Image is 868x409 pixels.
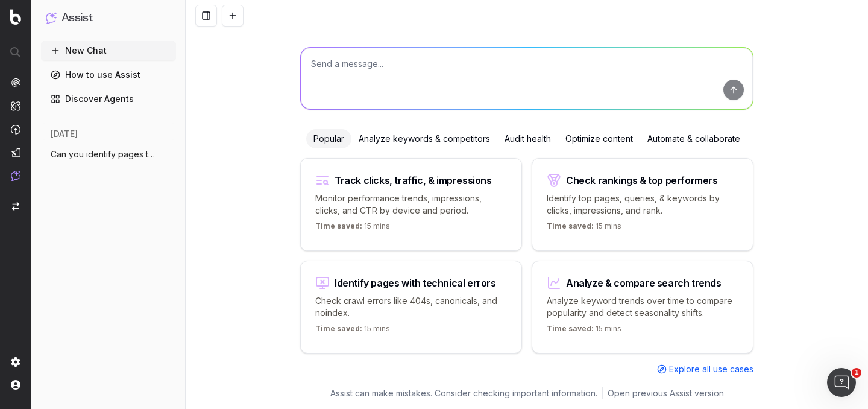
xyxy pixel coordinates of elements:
div: Popular [306,129,351,148]
p: 15 mins [547,221,621,236]
div: Analyze keywords & competitors [351,129,497,148]
p: Identify top pages, queries, & keywords by clicks, impressions, and rank. [547,192,738,217]
span: 1 [852,368,861,378]
span: Time saved: [315,221,362,230]
img: Setting [11,357,20,367]
p: 15 mins [547,324,621,338]
h1: Assist [61,10,93,27]
a: Discover Agents [41,89,176,109]
div: Track clicks, traffic, & impressions [335,176,492,185]
div: Audit health [497,129,558,148]
button: Assist [46,10,171,27]
span: Time saved: [547,221,594,230]
span: Time saved: [547,324,594,333]
p: 15 mins [315,324,390,338]
p: Assist can make mistakes. Consider checking important information. [330,387,597,399]
img: Switch project [12,202,19,211]
a: How to use Assist [41,65,176,84]
span: Explore all use cases [669,363,753,375]
img: Assist [11,171,20,181]
p: Check crawl errors like 404s, canonicals, and noindex. [315,295,507,319]
p: Monitor performance trends, impressions, clicks, and CTR by device and period. [315,192,507,217]
img: Intelligence [11,101,20,111]
span: Time saved: [315,324,362,333]
span: [DATE] [51,128,78,140]
img: Botify logo [10,9,21,25]
div: Automate & collaborate [640,129,747,148]
img: Activation [11,124,20,135]
img: Analytics [11,78,20,87]
div: Check rankings & top performers [566,176,718,185]
p: Analyze keyword trends over time to compare popularity and detect seasonality shifts. [547,295,738,319]
div: Identify pages with technical errors [335,278,496,288]
div: Optimize content [558,129,640,148]
img: Studio [11,148,20,157]
div: Analyze & compare search trends [566,278,722,288]
img: Assist [46,12,57,24]
iframe: Intercom live chat [827,368,856,397]
img: My account [11,380,20,390]
button: New Chat [41,41,176,60]
a: Open previous Assist version [608,387,724,399]
button: Can you identify pages that are performi [41,145,176,164]
span: Can you identify pages that are performi [51,148,157,160]
p: 15 mins [315,221,390,236]
a: Explore all use cases [657,363,753,375]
